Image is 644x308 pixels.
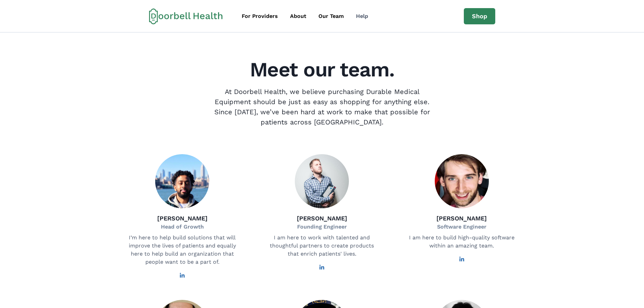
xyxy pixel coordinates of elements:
[236,9,283,23] a: For Providers
[436,223,487,231] p: Software Engineer
[117,60,528,80] h2: Meet our team.
[436,214,487,223] p: [PERSON_NAME]
[268,234,376,258] p: I am here to work with talented and thoughtful partners to create products that enrich patients' ...
[209,87,436,127] p: At Doorbell Health, we believe purchasing Durable Medical Equipment should be just as easy as sho...
[356,12,368,20] div: Help
[128,234,236,266] p: I’m here to help build solutions that will improve the lives of patients and equally here to help...
[297,223,347,231] p: Founding Engineer
[295,154,349,208] img: Drew Baumann
[351,9,374,23] a: Help
[318,12,344,20] div: Our Team
[157,223,208,231] p: Head of Growth
[290,12,306,20] div: About
[285,9,312,23] a: About
[408,234,516,250] p: I am here to build high-quality software within an amazing team.
[297,214,347,223] p: [PERSON_NAME]
[157,214,208,223] p: [PERSON_NAME]
[313,9,349,23] a: Our Team
[464,8,495,24] a: Shop
[242,12,278,20] div: For Providers
[155,154,209,208] img: Fadhi Ali
[435,154,489,208] img: Agustín Brandoni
